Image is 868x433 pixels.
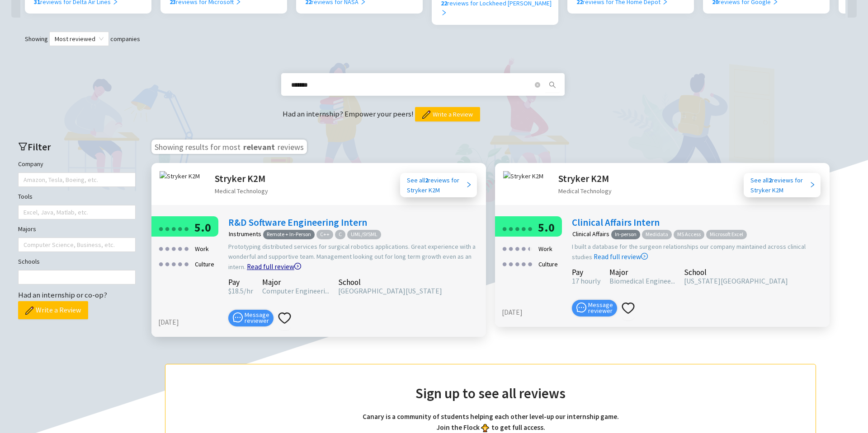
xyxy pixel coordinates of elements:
div: [DATE] [502,307,567,318]
div: ● [171,221,176,235]
button: search [545,78,560,92]
input: Tools [24,207,25,218]
h2: Sign up to see all reviews [184,382,797,404]
span: Microsoft Excel [706,230,747,239]
span: right [441,9,447,16]
span: message [233,312,243,322]
span: right-circle [641,253,648,260]
div: Showing companies [9,32,859,46]
div: ● [514,256,520,270]
div: ● [184,221,189,235]
span: Message reviewer [588,302,613,314]
div: See all reviews for Stryker K2M [407,175,466,195]
div: Pay [228,279,253,285]
div: [DATE] [158,317,224,328]
div: Work [536,241,555,256]
span: Had an internship? Empower your peers! [283,109,415,119]
span: relevant [242,140,276,151]
h2: Stryker K2M [215,171,268,186]
span: close-circle [535,82,540,88]
b: 2 [425,176,428,184]
div: ● [521,241,526,255]
span: message [576,303,586,312]
div: ● [527,256,533,270]
label: Majors [18,224,36,234]
div: ● [158,221,164,235]
div: See all reviews for Stryker K2M [750,175,809,195]
span: 5.0 [538,220,555,235]
span: Computer Engineeri... [262,286,329,295]
img: Stryker K2M [160,171,200,198]
div: ● [527,241,530,255]
a: Read full review [247,217,301,271]
span: right [466,182,472,188]
div: School [684,269,788,275]
span: Biomedical Enginee... [609,276,675,285]
span: filter [18,142,28,151]
span: [US_STATE][GEOGRAPHIC_DATA] [684,276,788,285]
h3: Showing results for most reviews [151,140,307,154]
span: C [335,230,345,239]
div: ● [521,221,526,235]
span: Write a Review [433,109,473,119]
span: Message reviewer [245,312,269,324]
div: Work [192,241,212,256]
div: Medical Technology [215,186,268,196]
div: ● [508,256,514,270]
div: ● [177,221,183,235]
span: 18.5 [228,286,244,295]
span: C++ [316,230,333,239]
span: MS Access [674,230,704,239]
div: Medical Technology [558,186,612,196]
div: ● [508,241,514,255]
div: ● [502,241,507,255]
div: ● [508,221,514,235]
div: Major [262,279,329,285]
h2: Filter [18,140,136,154]
span: Write a Review [36,304,81,316]
label: Company [18,159,43,169]
span: Most reviewed [55,32,104,46]
div: ● [158,241,164,255]
a: Clinical Affairs Intern [572,216,660,228]
span: search [546,81,559,88]
span: right-circle [294,263,301,270]
div: Clinical Affairs [572,231,609,237]
div: ● [171,256,176,270]
img: pencil.png [25,307,33,315]
span: Had an internship or co-op? [18,290,107,300]
a: See all2reviews forStryker K2M [400,173,477,197]
span: 5.0 [194,220,211,235]
div: ● [502,221,507,235]
div: ● [177,241,183,255]
div: Instruments [229,231,261,237]
span: right [809,182,816,188]
div: I built a database for the surgeon relationships our company maintained across clinical studies [572,242,825,262]
span: Medidata [642,230,672,239]
div: ● [184,256,189,270]
div: ● [165,241,170,255]
div: Prototyping distributed services for surgical robotics applications. Great experience with a wond... [228,242,481,272]
div: ● [521,256,526,270]
span: heart [622,302,635,315]
h2: Stryker K2M [558,171,612,186]
span: 17 hourly [572,276,600,285]
b: 2 [769,176,772,184]
div: ● [527,221,533,235]
div: ● [171,241,176,255]
div: ● [184,241,189,255]
h4: Canary is a community of students helping each other level-up our internship game. Join the Flock... [184,411,797,433]
label: Schools [18,256,40,266]
div: Pay [572,269,600,275]
div: School [338,279,442,285]
div: ● [177,256,183,270]
div: Culture [192,256,217,272]
div: Major [609,269,675,275]
div: Culture [536,256,561,272]
div: ● [514,221,520,235]
label: Tools [18,191,33,201]
a: See all2reviews forStryker K2M [744,173,821,197]
div: ● [502,256,507,270]
span: $ [228,286,231,295]
div: ● [514,241,520,255]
